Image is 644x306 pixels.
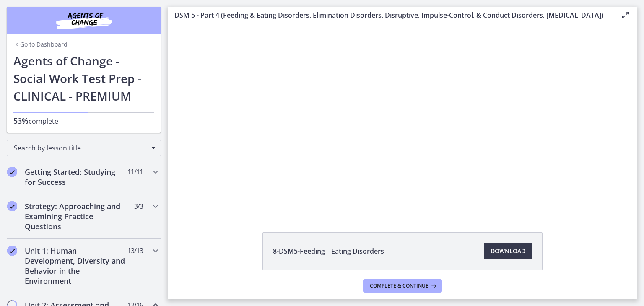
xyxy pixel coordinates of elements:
[370,283,428,289] span: Complete & continue
[491,246,525,256] span: Download
[13,40,68,49] a: Go to Dashboard
[273,246,384,256] span: 8-DSM5-Feeding _ Eating Disorders
[168,24,637,213] iframe: Video Lesson
[14,143,147,153] span: Search by lesson title
[13,52,154,105] h1: Agents of Change - Social Work Test Prep - CLINICAL - PREMIUM
[7,201,17,211] i: Completed
[7,167,17,177] i: Completed
[363,279,442,293] button: Complete & continue
[34,10,134,30] img: Agents of Change
[127,246,143,256] span: 13 / 13
[7,246,17,256] i: Completed
[134,201,143,211] span: 3 / 3
[13,116,154,126] p: complete
[174,10,607,20] h3: DSM 5 - Part 4 (Feeding & Eating Disorders, Elimination Disorders, Disruptive, Impulse-Control, &...
[25,246,127,286] h2: Unit 1: Human Development, Diversity and Behavior in the Environment
[7,140,161,156] div: Search by lesson title
[25,167,127,187] h2: Getting Started: Studying for Success
[127,167,143,177] span: 11 / 11
[484,243,532,259] a: Download
[25,201,127,231] h2: Strategy: Approaching and Examining Practice Questions
[13,116,29,126] span: 53%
